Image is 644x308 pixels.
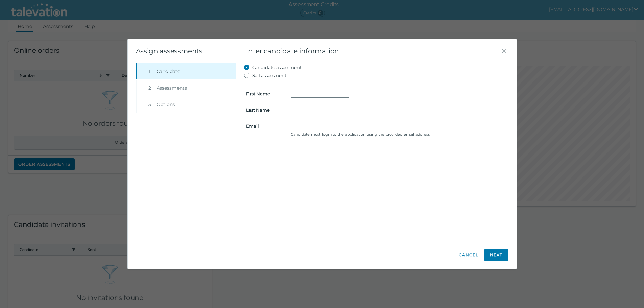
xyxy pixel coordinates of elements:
[252,63,302,71] label: Candidate assessment
[244,47,500,55] span: Enter candidate information
[291,132,506,137] clr-control-helper: Candidate must login to the application using the provided email address
[136,47,202,55] clr-wizard-title: Assign assessments
[458,249,479,261] button: Cancel
[484,249,508,261] button: Next
[252,71,287,79] label: Self assessment
[136,63,236,113] nav: Wizard steps
[148,68,154,75] div: 1
[500,47,508,55] button: Close
[242,107,287,113] label: Last Name
[242,91,287,96] label: First Name
[157,68,180,75] span: Candidate
[137,63,236,79] button: 1Candidate
[242,123,287,129] label: Email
